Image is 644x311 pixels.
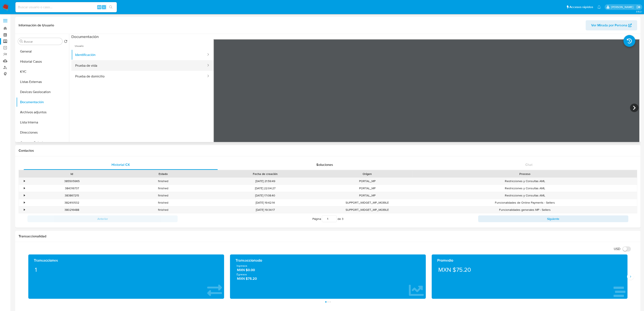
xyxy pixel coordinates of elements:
div: finished [117,178,209,185]
span: Ver Mirada por Persona [591,20,627,30]
div: • [24,193,25,197]
div: Restricciones y Consultas AML [413,185,637,192]
button: KYC [16,67,69,77]
h1: Transaccionalidad [19,234,637,238]
span: Alt [98,5,101,9]
div: Origen [324,172,410,176]
div: [DATE] 19:34:17 [209,206,322,213]
button: Volver al orden por defecto [64,40,67,44]
span: Historial CX [112,162,130,167]
p: ivonne.perezonofre@mercadolibre.com.mx [611,5,635,9]
div: • [24,201,25,205]
div: Estado [120,172,206,176]
div: [DATE] 17:08:40 [209,192,322,199]
div: 382410532 [26,199,117,206]
div: 384316737 [29,186,114,190]
a: Notificaciones [597,5,601,9]
input: Buscar usuario o caso... [15,4,117,10]
div: SUPPORT_WIDGET_MP_MOBILE [321,199,413,206]
button: Archivos adjuntos [16,107,69,117]
a: Salir [636,5,641,9]
div: Funcionalidades de Online Payments - Sellers [413,199,637,206]
div: Id [29,172,114,176]
div: 380216488 [26,206,117,213]
div: PORTAL_MP [321,178,413,185]
button: Historial Casos [16,57,69,67]
h1: Información de Usuario [19,23,54,27]
div: finished [117,199,209,206]
div: • [24,208,25,212]
div: PORTAL_MP [321,185,413,192]
button: Lista Interna [16,117,69,127]
button: Buscar [20,40,23,43]
div: • [24,186,25,190]
div: SUPPORT_WIDGET_MP_MOBILE [321,206,413,213]
div: PORTAL_MP [321,192,413,199]
div: [DATE] 19:42:14 [209,199,322,206]
div: finished [117,206,209,213]
span: 3 [342,217,343,221]
span: s [103,5,105,9]
button: Siguiente [478,215,628,222]
div: Funcionalidades generales MP - Sellers [413,206,637,213]
input: Buscar [24,40,61,43]
button: Devices Geolocation [16,87,69,97]
div: 385505965 [29,179,114,183]
button: Documentación [16,97,69,107]
span: Soluciones [316,162,333,167]
h1: Contactos [19,149,637,153]
button: General [16,46,69,57]
button: search-icon [106,4,115,10]
div: finished [117,185,209,192]
button: Anterior [27,215,178,222]
div: Proceso [416,172,634,176]
div: Fecha de creación [212,172,319,176]
button: Direcciones [16,127,69,138]
div: 383867215 [29,193,114,197]
div: • [24,179,25,183]
button: Ver Mirada por Persona [586,20,637,30]
span: Accesos rápidos [569,5,593,9]
button: Listas Externas [16,77,69,87]
div: Restricciones y Consultas AML [413,192,637,199]
span: Página de [312,215,343,222]
button: Cruces y Relaciones [16,138,69,148]
div: finished [117,192,209,199]
div: [DATE] 21:59:49 [209,178,322,185]
div: Restricciones y Consultas AML [413,178,637,185]
div: [DATE] 22:04:27 [209,185,322,192]
span: Chat [525,162,532,167]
